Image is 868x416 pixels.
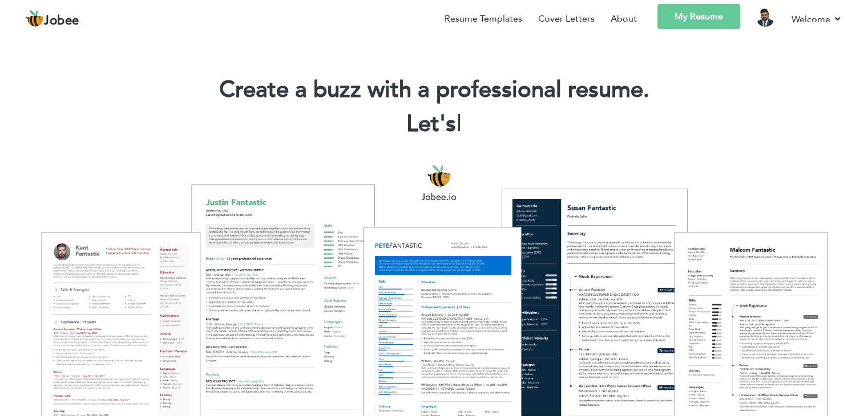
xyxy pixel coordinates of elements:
[26,10,79,28] a: Jobee
[756,9,774,27] img: Profile Img
[445,12,522,26] a: Resume Templates
[26,10,44,28] img: jobee.io
[792,12,842,26] a: Welcome
[611,12,637,26] a: About
[44,15,79,27] span: Jobee
[17,75,851,105] h1: Create a buzz with a professional resume.
[17,109,851,139] h2: Let's
[538,12,595,26] a: Cover Letters
[457,108,462,140] span: |
[657,4,740,29] a: My Resume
